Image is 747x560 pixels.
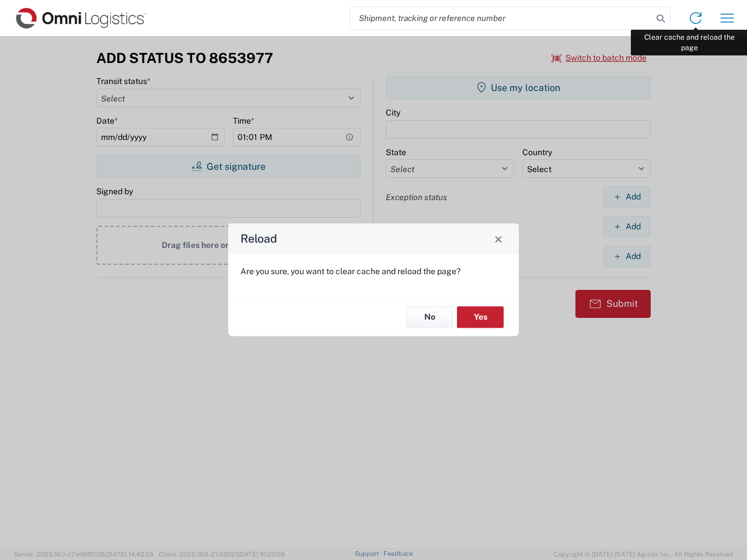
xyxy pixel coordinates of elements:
input: Shipment, tracking or reference number [350,7,652,29]
button: Close [490,230,507,247]
h4: Reload [240,230,277,247]
button: No [406,306,453,328]
button: Yes [457,306,504,328]
p: Are you sure, you want to clear cache and reload the page? [240,266,507,276]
